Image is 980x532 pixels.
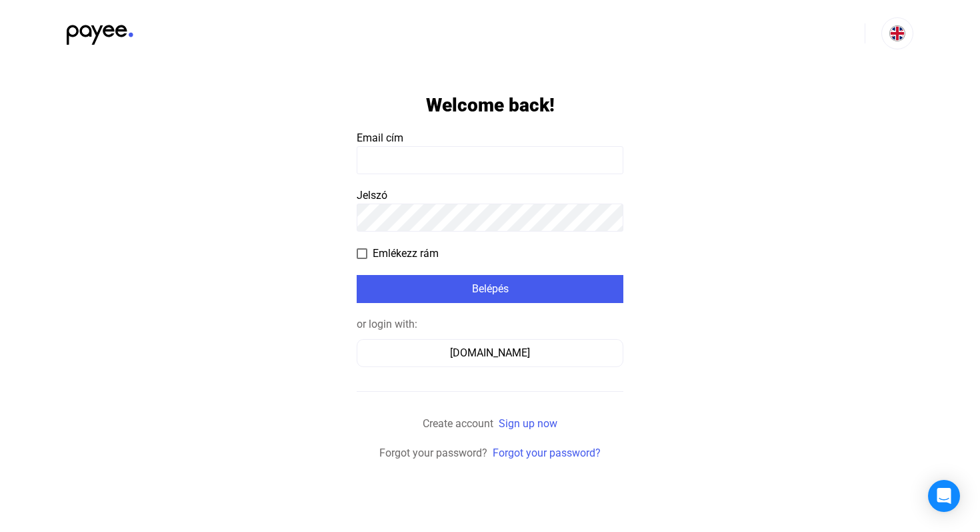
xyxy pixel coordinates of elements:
[379,447,487,459] span: Forgot your password?
[357,346,623,359] a: [DOMAIN_NAME]
[493,447,601,459] a: Forgot your password?
[881,17,913,49] button: EN
[361,345,619,361] div: [DOMAIN_NAME]
[357,339,623,367] button: [DOMAIN_NAME]
[357,275,623,303] button: Belépés
[423,417,493,430] span: Create account
[499,417,557,430] a: Sign up now
[357,316,623,332] div: or login with:
[357,131,403,144] span: Email cím
[928,480,960,512] div: Open Intercom Messenger
[67,17,133,45] img: black-payee-blue-dot.svg
[889,25,905,41] img: EN
[357,189,387,202] span: Jelszó
[426,93,555,117] h1: Welcome back!
[373,246,439,262] span: Emlékezz rám
[361,281,619,297] div: Belépés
